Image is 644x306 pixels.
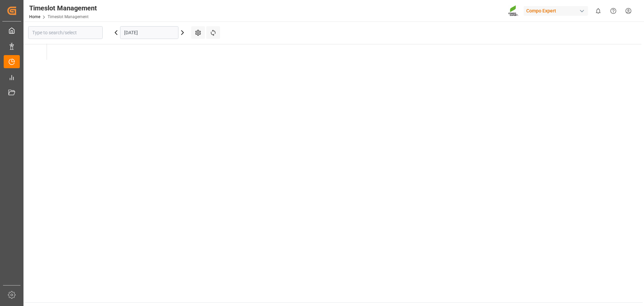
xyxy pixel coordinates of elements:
[606,3,621,18] button: Help Center
[120,26,178,39] input: DD.MM.YYYY
[28,26,103,39] input: Type to search/select
[29,3,97,13] div: Timeslot Management
[508,5,519,17] img: Screenshot%202023-09-29%20at%2010.02.21.png_1712312052.png
[524,4,591,17] button: Compo Expert
[524,6,588,16] div: Compo Expert
[591,3,606,18] button: show 0 new notifications
[29,14,40,19] a: Home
